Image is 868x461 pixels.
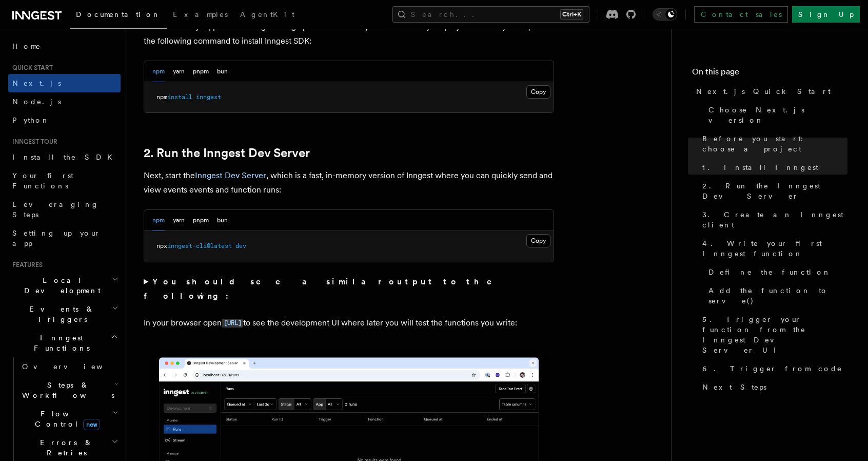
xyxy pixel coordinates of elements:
[144,275,554,303] summary: You should see a similar output to the following:
[156,242,167,249] span: npx
[8,271,121,300] button: Local Development
[708,267,831,277] span: Define the function
[702,181,847,201] span: 2. Run the Inngest Dev Server
[8,148,121,166] a: Install the SDK
[152,61,165,82] button: npm
[692,82,847,101] a: Next.js Quick Start
[22,362,128,371] span: Overview
[8,304,112,324] span: Events & Triggers
[8,74,121,92] a: Next.js
[704,281,847,310] a: Add the function to serve()
[173,10,228,18] span: Examples
[193,210,209,231] button: pnpm
[167,93,192,101] span: install
[702,162,818,172] span: 1. Install Inngest
[8,111,121,129] a: Python
[694,6,788,23] a: Contact sales
[12,171,73,190] span: Your first Functions
[18,405,121,433] button: Flow Controlnew
[222,319,243,328] code: [URL]
[8,166,121,195] a: Your first Functions
[698,158,847,177] a: 1. Install Inngest
[560,9,583,20] kbd: Ctrl+K
[698,177,847,205] a: 2. Run the Inngest Dev Server
[12,153,119,161] span: Install the SDK
[196,93,221,101] span: inngest
[173,61,185,82] button: yarn
[8,64,53,72] span: Quick start
[167,242,232,249] span: inngest-cli@latest
[8,333,111,353] span: Inngest Functions
[702,209,847,230] span: 3. Create an Inngest client
[76,10,161,18] span: Documentation
[708,285,847,306] span: Add the function to serve()
[12,229,101,247] span: Setting up your app
[702,363,842,374] span: 6. Trigger from code
[526,85,550,99] button: Copy
[8,92,121,111] a: Node.js
[698,310,847,359] a: 5. Trigger your function from the Inngest Dev Server UI
[18,357,121,376] a: Overview
[12,116,50,124] span: Python
[702,133,847,154] span: Before you start: choose a project
[12,200,99,219] span: Leveraging Steps
[167,3,234,28] a: Examples
[698,234,847,263] a: 4. Write your first Inngest function
[708,105,847,125] span: Choose Next.js version
[8,275,112,296] span: Local Development
[698,129,847,158] a: Before you start: choose a project
[8,224,121,253] a: Setting up your app
[12,98,61,106] span: Node.js
[702,382,766,392] span: Next Steps
[144,316,554,331] p: In your browser open to see the development UI where later you will test the functions you write:
[704,101,847,129] a: Choose Next.js version
[18,437,111,458] span: Errors & Retries
[144,146,310,160] a: 2. Run the Inngest Dev Server
[702,314,847,355] span: 5. Trigger your function from the Inngest Dev Server UI
[702,238,847,259] span: 4. Write your first Inngest function
[217,61,228,82] button: bun
[18,409,113,429] span: Flow Control
[18,380,114,400] span: Steps & Workflows
[144,168,554,197] p: Next, start the , which is a fast, in-memory version of Inngest where you can quickly send and vi...
[152,210,165,231] button: npm
[144,277,506,301] strong: You should see a similar output to the following:
[240,10,294,18] span: AgentKit
[698,205,847,234] a: 3. Create an Inngest client
[8,138,57,146] span: Inngest tour
[792,6,860,23] a: Sign Up
[193,61,209,82] button: pnpm
[235,242,246,249] span: dev
[12,41,41,51] span: Home
[526,234,550,247] button: Copy
[195,170,266,180] a: Inngest Dev Server
[173,210,185,231] button: yarn
[704,263,847,281] a: Define the function
[698,378,847,396] a: Next Steps
[83,419,100,430] span: new
[217,210,228,231] button: bun
[8,261,43,269] span: Features
[12,79,61,87] span: Next.js
[70,3,167,29] a: Documentation
[698,359,847,378] a: 6. Trigger from code
[8,195,121,224] a: Leveraging Steps
[392,6,589,23] button: Search...Ctrl+K
[692,66,847,82] h4: On this page
[696,86,831,97] span: Next.js Quick Start
[234,3,301,28] a: AgentKit
[8,37,121,55] a: Home
[653,8,677,21] button: Toggle dark mode
[18,376,121,405] button: Steps & Workflows
[144,20,554,48] p: With the Next.js app now running running open a new tab in your terminal. In your project directo...
[8,300,121,329] button: Events & Triggers
[222,318,243,328] a: [URL]
[156,93,167,101] span: npm
[8,329,121,357] button: Inngest Functions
